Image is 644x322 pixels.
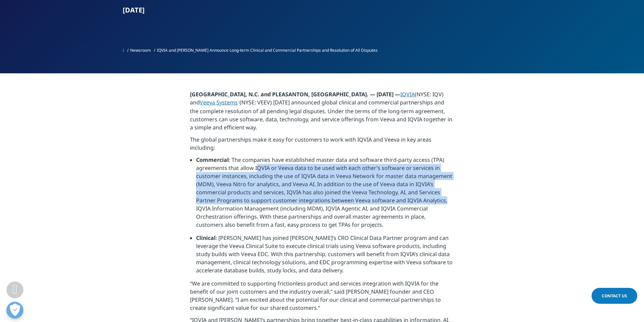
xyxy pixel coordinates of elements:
a: Newsroom [130,47,151,53]
strong: Commercial [196,156,229,164]
div: [DATE] [123,5,522,15]
button: Open Preferences [6,302,23,319]
li: : [PERSON_NAME] has joined [PERSON_NAME]’s CRO Clinical Data Partner program and can leverage the... [196,234,454,279]
strong: Clinical [196,234,216,242]
span: IQVIA and [PERSON_NAME] Announce Long-term Clinical and Commercial Partnerships and Resolution of... [157,47,378,53]
p: (NYSE: IQV) and (NYSE: VEEV) [DATE] announced global clinical and commercial partnerships and the... [190,90,454,135]
a: Veeva Systems [200,99,240,106]
li: : The companies have established master data and software third-party access (TPA) agreements tha... [196,156,454,234]
p: The global partnerships make it easy for customers to work with IQVIA and Veeva in key areas incl... [190,135,454,156]
strong: [GEOGRAPHIC_DATA], N.C. and PLEASANTON, [GEOGRAPHIC_DATA]. — [DATE] — [190,91,400,98]
a: Contact Us [592,288,637,304]
a: IQVIA [400,91,415,98]
span: Contact Us [602,293,627,299]
p: “We are committed to supporting frictionless product and services integration with IQVIA for the ... [190,279,454,316]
